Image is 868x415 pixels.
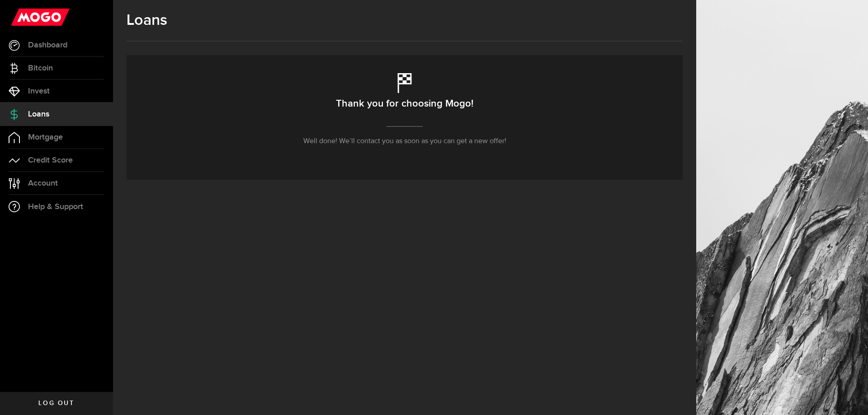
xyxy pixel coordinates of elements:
span: Mortgage [28,133,63,141]
iframe: LiveChat chat widget [830,377,868,415]
span: Invest [28,87,50,95]
span: Credit Score [28,156,73,164]
span: Account [28,179,58,187]
h1: Loans [127,11,683,29]
span: Loans [28,110,49,118]
span: Bitcoin [28,64,53,72]
h2: Thank you for choosing Mogo! [336,94,473,113]
span: Dashboard [28,41,67,49]
p: Well done! We’ll contact you as soon as you can get a new offer! [303,136,506,147]
span: Log out [38,400,74,406]
span: Help & Support [28,203,83,211]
